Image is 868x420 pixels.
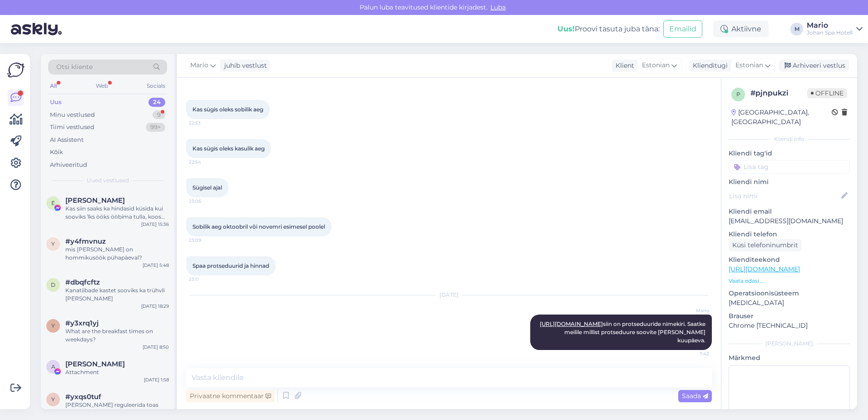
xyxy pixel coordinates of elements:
[7,61,25,79] img: Askly Logo
[48,80,59,92] div: All
[729,135,850,143] div: Kliendi info
[51,200,55,206] span: E
[51,396,55,403] span: y
[65,205,169,221] div: Kas siin saaks ka hindasid küsida kui sooviks 1ks ööks ööbima tulla, koos hommikusöögiga? :)
[807,22,863,36] a: MarioJohan Spa Hotell
[65,393,101,401] span: #yxqs0tuf
[540,320,707,344] span: siin on protseduuride nimekiri. Saatke meilile millist protseduure soovite [PERSON_NAME] kuupäeva.
[729,160,850,174] input: Lisa tag
[729,321,850,330] p: Chrome [TECHNICAL_ID]
[189,198,223,205] span: 23:06
[192,223,325,230] span: Sobilik aeg oktoobril või novemri esimesel poolel
[189,120,223,126] span: 22:53
[682,392,708,400] span: Saada
[50,98,62,107] div: Uus
[148,98,165,107] div: 24
[51,240,55,247] span: y
[750,88,807,99] div: # pjnpukzi
[736,91,740,98] span: p
[192,145,265,152] span: Kas sügis oleks kasulik aeg
[141,221,169,228] div: [DATE] 15:36
[612,61,634,70] div: Klient
[153,110,165,120] div: 9
[65,368,169,376] div: Attachment
[488,3,508,11] span: Luba
[65,360,125,368] span: Andrus Rako
[192,184,222,191] span: Sügisel ajal
[729,277,850,285] p: Vaata edasi ...
[540,320,603,327] a: [URL][DOMAIN_NAME]
[689,61,728,70] div: Klienditugi
[729,255,850,265] p: Klienditeekond
[186,390,275,402] div: Privaatne kommentaar
[143,262,169,269] div: [DATE] 5:48
[141,303,169,310] div: [DATE] 18:29
[87,176,129,185] span: Uued vestlused
[729,207,850,216] p: Kliendi email
[192,106,263,113] span: Kas sügis oleks sobilik aeg
[50,148,63,157] div: Kõik
[50,123,94,132] div: Tiimi vestlused
[189,276,223,283] span: 23:11
[65,278,100,286] span: #dbqfcftz
[50,135,84,145] div: AI Assistent
[51,322,55,329] span: y
[221,61,267,70] div: juhib vestlust
[50,110,95,120] div: Minu vestlused
[189,159,223,165] span: 22:54
[729,298,850,308] p: [MEDICAL_DATA]
[557,24,660,35] div: Proovi tasuta juba täna:
[713,21,769,37] div: Aktiivne
[65,196,125,205] span: Elis Tunder
[65,286,169,303] div: Kanatiibade kastet sooviks ka trühvli [PERSON_NAME]
[663,20,702,38] button: Emailid
[50,160,87,170] div: Arhiveeritud
[65,327,169,344] div: What are the breakfast times on weekdays?
[642,60,670,70] span: Estonian
[186,291,712,299] div: [DATE]
[192,262,269,269] span: Spaa protseduurid ja hinnad
[146,123,165,132] div: 99+
[779,60,849,72] div: Arhiveeri vestlus
[807,88,847,98] span: Offline
[729,230,850,239] p: Kliendi telefon
[557,25,575,33] b: Uus!
[65,245,169,262] div: mis [PERSON_NAME] on hommikusöök pühapäeval?
[190,60,208,70] span: Mario
[189,237,223,244] span: 23:09
[807,22,853,29] div: Mario
[729,191,839,201] input: Lisa nimi
[729,216,850,226] p: [EMAIL_ADDRESS][DOMAIN_NAME]
[65,237,106,245] span: #y4fmvnuz
[94,80,110,92] div: Web
[144,376,169,383] div: [DATE] 1:58
[790,23,803,35] div: M
[65,401,169,417] div: [PERSON_NAME] reguleerida toas konditsioneeri?
[729,311,850,321] p: Brauser
[675,350,709,357] span: 7:42
[729,149,850,158] p: Kliendi tag'id
[143,344,169,350] div: [DATE] 8:50
[807,29,853,36] div: Johan Spa Hotell
[729,177,850,187] p: Kliendi nimi
[729,340,850,348] div: [PERSON_NAME]
[729,265,800,273] a: [URL][DOMAIN_NAME]
[729,353,850,363] p: Märkmed
[675,307,709,314] span: Mario
[731,108,832,127] div: [GEOGRAPHIC_DATA], [GEOGRAPHIC_DATA]
[729,239,802,251] div: Küsi telefoninumbrit
[735,60,763,70] span: Estonian
[145,80,167,92] div: Socials
[51,363,55,370] span: A
[65,319,99,327] span: #y3xrq1yj
[729,289,850,298] p: Operatsioonisüsteem
[51,281,55,288] span: d
[56,62,93,72] span: Otsi kliente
